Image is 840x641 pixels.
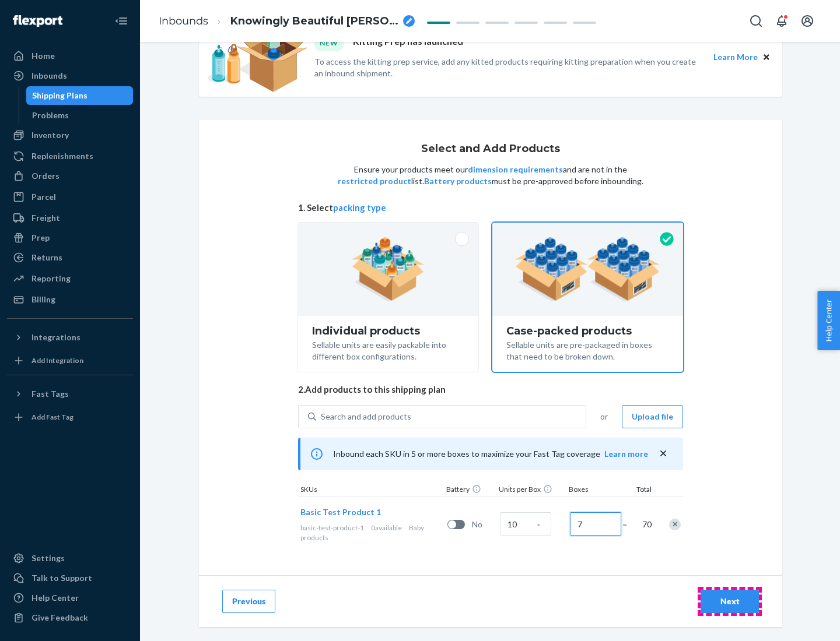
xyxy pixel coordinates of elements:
[7,351,133,370] a: Add Integration
[472,519,495,530] span: No
[566,484,625,496] div: Boxes
[701,590,759,613] button: Next
[744,9,768,33] button: Open Search Box
[298,383,683,396] span: 2. Add products to this shipping plan
[506,325,669,337] div: Case-packed products
[7,66,133,85] a: Inbounds
[500,512,551,536] input: Case Quantity
[32,388,69,400] div: Fast Tags
[32,612,88,624] div: Give Feedback
[817,291,840,350] button: Help Center
[314,56,703,79] p: To access the kitting prep service, add any kitted products requiring kitting preparation when yo...
[32,212,60,224] div: Freight
[421,143,560,155] h1: Select and Add Products
[760,51,773,64] button: Close
[314,35,344,51] div: NEW
[625,484,654,496] div: Total
[13,15,62,27] img: Flexport logo
[796,9,819,33] button: Open account menu
[298,484,444,496] div: SKUs
[7,228,133,247] a: Prep
[298,202,683,214] span: 1. Select
[32,273,71,284] div: Reporting
[338,175,411,187] button: restricted product
[32,129,69,141] div: Inventory
[7,147,133,165] a: Replenishments
[352,237,425,301] img: individual-pack.facf35554cb0f1810c75b2bd6df2d64e.png
[7,269,133,288] a: Reporting
[222,590,275,613] button: Previous
[7,248,133,267] a: Returns
[7,188,133,206] a: Parcel
[32,294,55,305] div: Billing
[230,14,398,29] span: Knowingly Beautiful Herring
[32,150,93,162] div: Replenishments
[468,164,563,175] button: dimension requirements
[26,86,134,105] a: Shipping Plans
[300,506,381,518] button: Basic Test Product 1
[149,4,424,38] ol: breadcrumbs
[604,448,648,460] button: Learn more
[7,328,133,347] button: Integrations
[333,202,386,214] button: packing type
[32,252,62,263] div: Returns
[713,51,758,64] button: Learn More
[32,592,79,604] div: Help Center
[7,608,133,627] button: Give Feedback
[7,385,133,403] button: Fast Tags
[622,519,634,530] span: =
[300,507,381,517] span: Basic Test Product 1
[424,175,492,187] button: Battery products
[7,589,133,607] a: Help Center
[7,290,133,309] a: Billing
[570,512,621,536] input: Number of boxes
[7,209,133,227] a: Freight
[515,237,660,301] img: case-pack.59cecea509d18c883b923b81aeac6d0b.png
[321,411,411,422] div: Search and add products
[32,332,80,343] div: Integrations
[298,438,683,470] div: Inbound each SKU in 5 or more boxes to maximize your Fast Tag coverage
[710,596,749,607] div: Next
[640,519,652,530] span: 70
[32,552,65,564] div: Settings
[32,50,55,62] div: Home
[7,569,133,587] a: Talk to Support
[7,47,133,65] a: Home
[7,549,133,568] a: Settings
[32,70,67,82] div: Inbounds
[26,106,134,125] a: Problems
[300,523,364,532] span: basic-test-product-1
[32,191,56,203] div: Parcel
[300,523,443,543] div: Baby products
[622,405,683,428] button: Upload file
[32,572,92,584] div: Talk to Support
[7,126,133,145] a: Inventory
[371,523,402,532] span: 0 available
[444,484,496,496] div: Battery
[353,35,463,51] p: Kitting Prep has launched
[496,484,566,496] div: Units per Box
[312,337,464,362] div: Sellable units are easily packable into different box configurations.
[312,325,464,337] div: Individual products
[7,408,133,427] a: Add Fast Tag
[600,411,608,422] span: or
[506,337,669,362] div: Sellable units are pre-packaged in boxes that need to be broken down.
[669,519,681,530] div: Remove Item
[770,9,793,33] button: Open notifications
[32,110,69,121] div: Problems
[657,448,669,460] button: close
[32,355,83,365] div: Add Integration
[7,167,133,185] a: Orders
[32,90,87,101] div: Shipping Plans
[32,232,50,244] div: Prep
[110,9,133,33] button: Close Navigation
[32,170,60,182] div: Orders
[337,164,645,187] p: Ensure your products meet our and are not in the list. must be pre-approved before inbounding.
[32,412,73,422] div: Add Fast Tag
[159,15,208,27] a: Inbounds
